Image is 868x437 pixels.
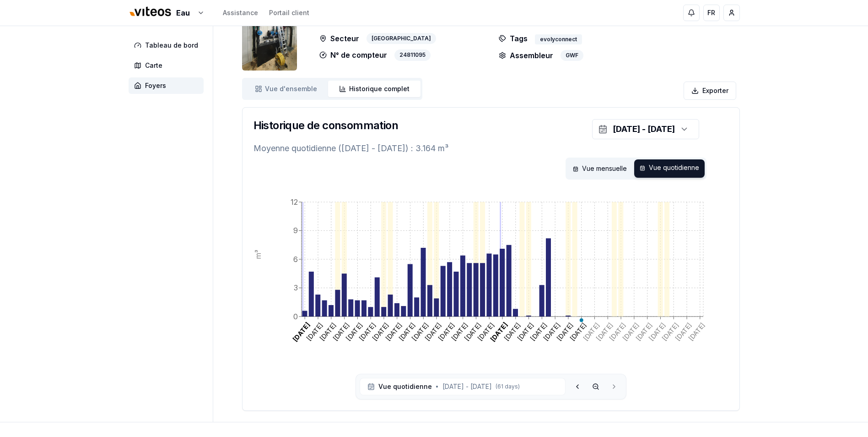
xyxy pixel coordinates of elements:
button: Zoom out [588,378,604,395]
tspan: m³ [253,250,262,259]
tspan: 3 [294,283,298,292]
a: Historique complet [328,81,421,97]
span: • [436,383,439,390]
span: FR [707,8,715,17]
span: ( 61 days ) [496,383,520,390]
button: Eau [129,3,205,23]
tspan: 12 [291,197,298,207]
a: Assistance [223,8,258,17]
img: Viteos - Eau Logo [129,1,173,23]
span: Carte [145,61,162,70]
a: Foyers [129,77,207,94]
div: [GEOGRAPHIC_DATA] [367,33,436,44]
div: evolyconnect [535,34,582,44]
button: FR [703,5,720,21]
tspan: 9 [293,226,298,235]
span: Vue d'ensemble [265,84,317,93]
a: Vue d'ensemble [244,81,328,97]
p: Secteur [319,33,359,44]
div: [DATE] - [DATE] [613,123,675,136]
div: GWF [561,50,583,61]
button: Previous day [569,378,586,395]
span: Eau [176,7,190,18]
p: N° de compteur [319,49,387,61]
span: Vue quotidienne [378,382,432,391]
h3: Historique de consommation [253,118,398,133]
span: Historique complet [349,84,410,93]
a: Portail client [269,8,309,17]
p: Tags [499,33,528,44]
span: Tableau de bord [145,41,198,50]
button: [DATE] - [DATE] [592,119,699,139]
div: 24811095 [394,49,431,61]
div: Vue mensuelle [567,159,632,178]
p: Assembleur [499,50,553,61]
a: Tableau de bord [129,37,207,54]
tspan: 0 [293,312,298,321]
tspan: 6 [293,255,298,264]
span: [DATE] - [DATE] [442,382,492,391]
button: Exporter [684,82,736,100]
p: Moyenne quotidienne ([DATE] - [DATE]) : 3.164 m³ [253,142,728,155]
span: Foyers [145,81,166,90]
a: Carte [129,57,207,74]
div: Vue quotidienne [634,159,705,178]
